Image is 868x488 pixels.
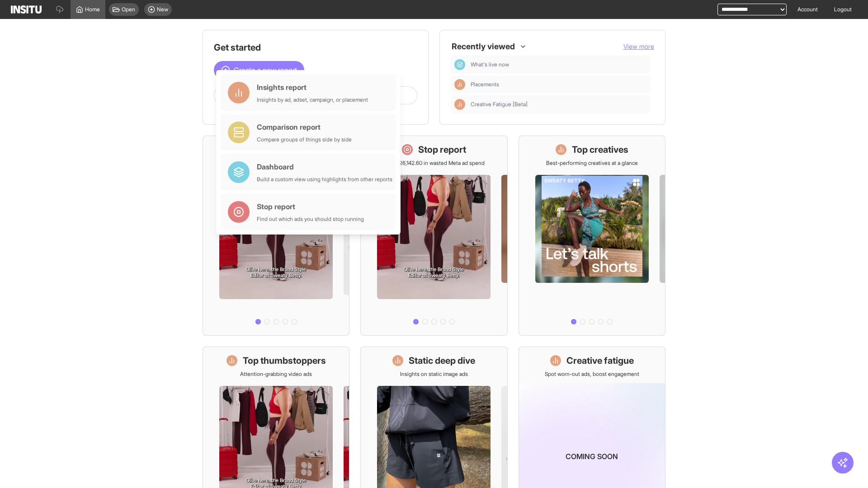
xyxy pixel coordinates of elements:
span: What's live now [471,61,647,68]
span: Home [85,6,100,13]
button: Create a new report [214,61,304,79]
span: New [157,6,168,13]
span: View more [623,42,654,50]
div: Insights report [257,82,368,93]
h1: Stop report [418,143,466,156]
p: Insights on static image ads [400,371,468,378]
div: Find out which ads you should stop running [257,216,364,223]
p: Attention-grabbing video ads [240,371,312,378]
div: Insights [454,79,465,90]
span: Creative Fatigue [Beta] [471,101,528,108]
div: Compare groups of things side by side [257,136,352,143]
a: Top creativesBest-performing creatives at a glance [519,136,665,336]
span: Placements [471,81,499,88]
h1: Top thumbstoppers [243,354,326,367]
div: Insights by ad, adset, campaign, or placement [257,96,368,103]
button: View more [623,42,654,51]
span: Open [122,6,135,13]
div: Stop report [257,201,364,212]
div: Dashboard [257,161,392,172]
div: Insights [454,99,465,110]
p: Save £26,142.60 in wasted Meta ad spend [383,160,485,167]
span: What's live now [471,61,509,68]
span: Placements [471,81,647,88]
h1: Get started [214,41,417,54]
span: Creative Fatigue [Beta] [471,101,647,108]
div: Dashboard [454,59,465,70]
h1: Top creatives [572,143,628,156]
p: Best-performing creatives at a glance [546,160,638,167]
span: Create a new report [234,65,297,75]
div: Comparison report [257,122,352,132]
h1: Static deep dive [409,354,475,367]
a: Stop reportSave £26,142.60 in wasted Meta ad spend [360,136,507,336]
img: Logo [11,5,42,14]
a: What's live nowSee all active ads instantly [203,136,349,336]
div: Build a custom view using highlights from other reports [257,176,392,183]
